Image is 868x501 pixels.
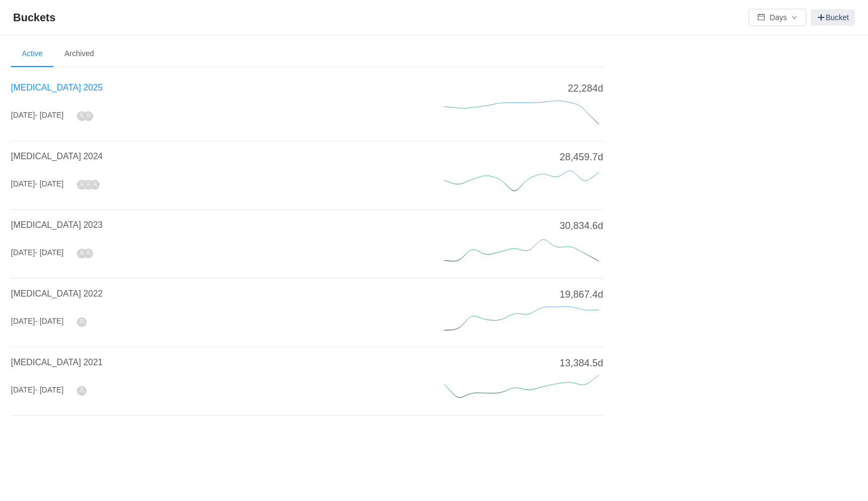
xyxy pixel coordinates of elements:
span: 13,384.5d [560,356,603,371]
div: [DATE] [11,384,64,396]
i: icon: user [92,182,98,187]
div: [DATE] [11,178,64,190]
span: - [DATE] [35,179,64,188]
span: 19,867.4d [560,287,603,302]
span: 28,459.7d [560,150,603,165]
a: [MEDICAL_DATA] 2021 [11,358,102,367]
div: [DATE] [11,316,64,327]
span: 22,284d [568,81,603,96]
i: icon: user [79,388,84,393]
div: [DATE] [11,247,64,258]
li: Active [11,41,53,67]
a: [MEDICAL_DATA] 2024 [11,152,102,161]
button: icon: calendarDaysicon: down [749,9,806,26]
span: 30,834.6d [560,219,603,233]
span: - [DATE] [35,248,64,257]
span: - [DATE] [35,111,64,119]
a: [MEDICAL_DATA] 2023 [11,220,102,230]
li: Archived [53,41,105,67]
i: icon: user [79,182,84,187]
i: icon: user [86,250,91,256]
i: icon: user [79,250,84,256]
span: - [DATE] [35,385,64,394]
span: Buckets [13,9,62,26]
a: [MEDICAL_DATA] 2025 [11,83,102,92]
span: - [DATE] [35,317,64,325]
a: Bucket [811,9,855,26]
a: [MEDICAL_DATA] 2022 [11,289,102,298]
i: icon: user [79,113,84,118]
i: icon: user [86,182,91,187]
i: icon: user [86,113,91,118]
div: [DATE] [11,110,64,121]
i: icon: user [79,319,84,324]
